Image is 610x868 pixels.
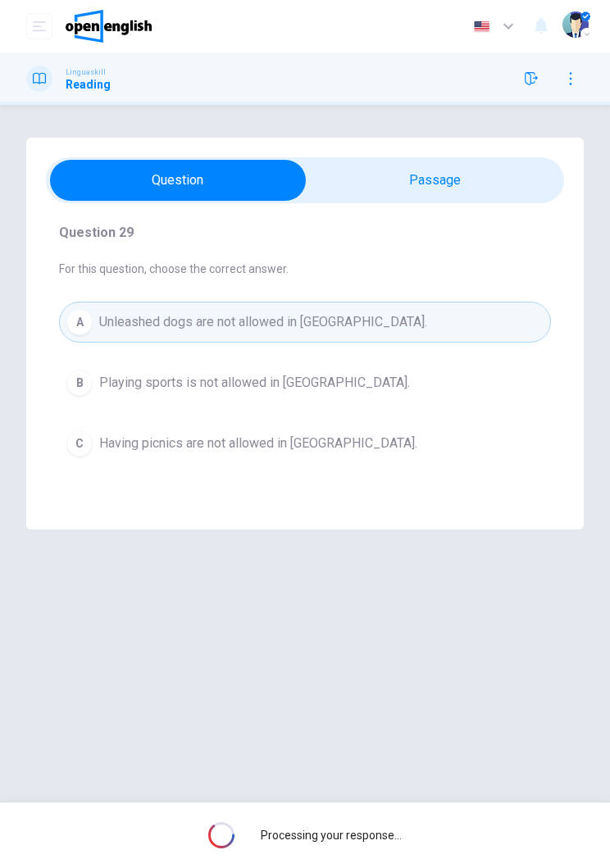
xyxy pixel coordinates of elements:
img: Profile picture [562,11,589,38]
button: CHaving picnics are not allowed in [GEOGRAPHIC_DATA]. [59,423,551,464]
div: B [66,370,93,396]
span: Playing sports is not allowed in [GEOGRAPHIC_DATA]. [99,373,410,393]
button: open mobile menu [26,13,52,39]
div: A [66,309,93,335]
button: BPlaying sports is not allowed in [GEOGRAPHIC_DATA]. [59,362,551,403]
h1: Reading [66,78,111,91]
span: Processing your response... [261,829,402,842]
h4: Question 29 [59,223,551,243]
button: AUnleashed dogs are not allowed in [GEOGRAPHIC_DATA]. [59,302,551,343]
span: For this question, choose the correct answer. [59,262,551,275]
span: Unleashed dogs are not allowed in [GEOGRAPHIC_DATA]. [99,312,427,332]
img: OpenEnglish logo [66,10,152,43]
span: Linguaskill [66,66,106,78]
img: en [471,20,492,33]
span: Having picnics are not allowed in [GEOGRAPHIC_DATA]. [99,434,417,453]
div: C [66,430,93,457]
